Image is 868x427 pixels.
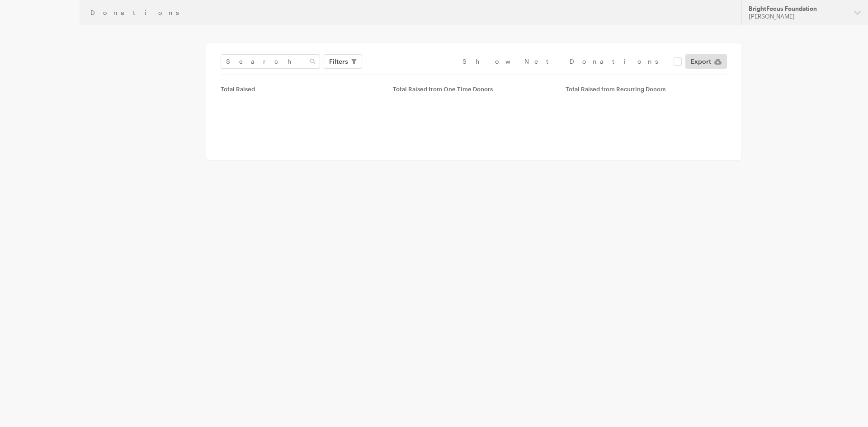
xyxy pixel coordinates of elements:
a: Export [685,54,727,69]
div: [PERSON_NAME] [749,13,847,20]
input: Search Name & Email [221,54,320,69]
div: BrightFocus Foundation [749,5,847,13]
div: Total Raised [221,85,382,93]
div: Total Raised from Recurring Donors [566,85,727,93]
span: Export [691,56,711,67]
div: Total Raised from One Time Donors [393,85,554,93]
button: Filters [324,54,362,69]
span: Filters [329,56,348,67]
